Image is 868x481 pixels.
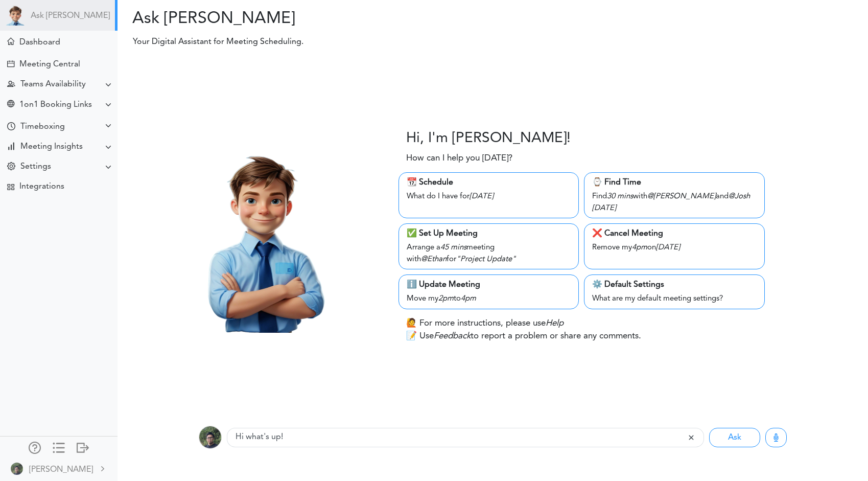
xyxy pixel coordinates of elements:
[7,184,14,191] div: TEAMCAL AI Workflow Apps
[166,141,358,333] img: Theo.png
[407,189,571,203] div: What do I have for
[406,330,641,343] p: 📝 Use to report a problem or share any comments.
[20,142,83,152] div: Meeting Insights
[406,317,564,330] p: 🙋 For more instructions, please use
[456,256,516,263] i: "Project Update"
[125,9,485,29] h2: Ask [PERSON_NAME]
[29,464,93,476] div: [PERSON_NAME]
[20,162,51,172] div: Settings
[632,244,647,251] i: 4pm
[7,100,14,110] div: Share Meeting Link
[1,457,116,480] a: [PERSON_NAME]
[407,291,571,305] div: Move my to
[77,442,89,452] div: Log out
[53,442,65,452] div: Show only icons
[647,193,716,200] i: @[PERSON_NAME]
[29,442,41,452] div: Manage Members and Externals
[19,60,80,70] div: Meeting Central
[421,256,447,263] i: @Ethan
[729,193,750,200] i: @Josh
[440,244,466,251] i: 45 mins
[592,189,757,214] div: Find with and
[592,240,757,254] div: Remove my on
[592,291,757,305] div: What are my default meeting settings?
[19,182,64,192] div: Integrations
[407,227,571,240] div: ✅ Set Up Meeting
[20,80,86,89] div: Teams Availability
[20,122,65,132] div: Timeboxing
[607,193,633,200] i: 30 mins
[19,38,60,48] div: Dashboard
[546,319,564,328] i: Help
[126,36,651,48] p: Your Digital Assistant for Meeting Scheduling.
[461,295,476,303] i: 4pm
[11,463,23,475] img: 9k=
[407,176,571,189] div: 📆 Schedule
[406,152,512,165] p: How can I help you [DATE]?
[19,100,92,110] div: 1on1 Booking Links
[592,204,616,212] i: [DATE]
[199,426,222,449] img: 9k=
[470,193,494,200] i: [DATE]
[709,428,760,447] button: Ask
[656,244,680,251] i: [DATE]
[29,442,41,456] a: Manage Members and Externals
[7,60,14,67] div: Create Meeting
[407,240,571,265] div: Arrange a meeting with for
[406,130,571,148] h3: Hi, I'm [PERSON_NAME]!
[7,122,15,132] div: Time Your Goals
[5,5,26,26] img: Powered by TEAMCAL AI
[31,11,110,21] a: Ask [PERSON_NAME]
[53,442,65,456] a: Change side menu
[7,38,14,45] div: Meeting Dashboard
[592,227,757,240] div: ❌ Cancel Meeting
[592,176,757,189] div: ⌚️ Find Time
[438,295,454,303] i: 2pm
[407,279,571,291] div: ℹ️ Update Meeting
[592,279,757,291] div: ⚙️ Default Settings
[434,332,471,340] i: Feedback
